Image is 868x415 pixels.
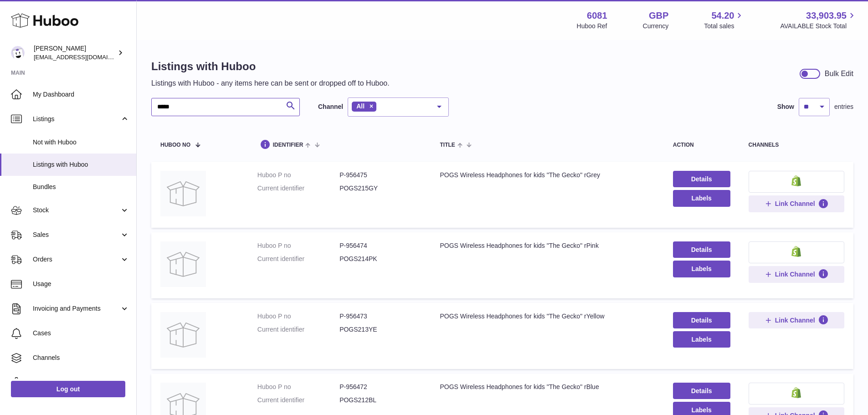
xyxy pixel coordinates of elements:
img: shopify-small.png [791,175,801,186]
p: Listings with Huboo - any items here can be sent or dropped off to Huboo. [151,78,390,88]
dd: POGS213YE [339,325,421,334]
span: identifier [273,142,303,148]
span: entries [834,102,853,111]
img: shopify-small.png [791,387,801,398]
div: Currency [643,22,669,31]
span: title [440,142,455,148]
h1: Listings with Huboo [151,59,390,74]
span: My Dashboard [33,90,129,99]
img: internalAdmin-6081@internal.huboo.com [11,46,25,60]
span: Link Channel [775,200,815,208]
div: Bulk Edit [825,69,853,79]
dd: POGS215GY [339,184,421,193]
div: POGS Wireless Headphones for kids "The Gecko" rGrey [440,171,654,179]
a: Details [673,241,730,258]
span: AVAILABLE Stock Total [780,22,857,31]
a: 33,903.95 AVAILABLE Stock Total [780,10,857,31]
span: 54.20 [711,10,734,22]
span: Sales [33,231,120,239]
button: Link Channel [749,312,844,328]
div: [PERSON_NAME] [34,44,116,61]
dt: Huboo P no [257,312,339,321]
span: Not with Huboo [33,138,129,147]
span: Link Channel [775,270,815,278]
a: Details [673,312,730,328]
dt: Huboo P no [257,171,339,179]
span: Cases [33,329,129,338]
dd: P-956472 [339,383,421,391]
div: channels [749,142,844,148]
dt: Current identifier [257,396,339,405]
span: Bundles [33,183,129,191]
strong: 6081 [587,10,607,22]
label: Channel [318,102,343,111]
img: POGS Wireless Headphones for kids "The Gecko" rPink [160,241,206,287]
span: Stock [33,206,120,215]
button: Link Channel [749,195,844,212]
span: [EMAIL_ADDRESS][DOMAIN_NAME] [34,53,134,61]
span: Settings [33,378,129,387]
dt: Current identifier [257,325,339,334]
button: Labels [673,331,730,348]
button: Labels [673,190,730,206]
img: shopify-small.png [791,246,801,257]
span: All [356,102,365,110]
span: Huboo no [160,142,190,148]
img: POGS Wireless Headphones for kids "The Gecko" rYellow [160,312,206,358]
button: Link Channel [749,266,844,282]
a: Details [673,171,730,187]
dt: Current identifier [257,184,339,193]
div: POGS Wireless Headphones for kids "The Gecko" rPink [440,241,654,250]
div: action [673,142,730,148]
a: Details [673,383,730,399]
dd: P-956473 [339,312,421,321]
dt: Current identifier [257,255,339,263]
button: Labels [673,261,730,277]
dt: Huboo P no [257,241,339,250]
dd: P-956474 [339,241,421,250]
dd: P-956475 [339,171,421,179]
span: 33,903.95 [806,10,847,22]
a: Log out [11,381,125,397]
label: Show [777,102,794,111]
a: 54.20 Total sales [704,10,745,31]
span: Listings [33,115,120,123]
strong: GBP [649,10,668,22]
span: Total sales [704,22,745,31]
img: POGS Wireless Headphones for kids "The Gecko" rGrey [160,171,206,216]
dd: POGS214PK [339,255,421,263]
div: Huboo Ref [577,22,607,31]
span: Invoicing and Payments [33,304,120,313]
span: Listings with Huboo [33,160,129,169]
span: Link Channel [775,316,815,324]
span: Orders [33,255,120,264]
span: Usage [33,280,129,288]
dt: Huboo P no [257,383,339,391]
span: Channels [33,354,129,362]
div: POGS Wireless Headphones for kids "The Gecko" rBlue [440,383,654,391]
div: POGS Wireless Headphones for kids "The Gecko" rYellow [440,312,654,321]
dd: POGS212BL [339,396,421,405]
